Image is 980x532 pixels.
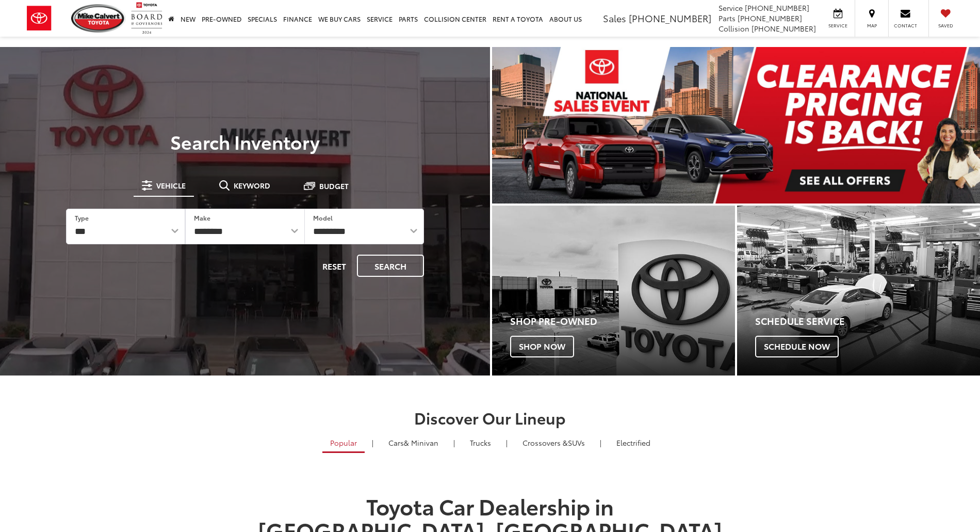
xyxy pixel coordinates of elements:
span: Budget [319,182,349,190]
a: Trucks [462,434,499,451]
a: Electrified [609,434,658,451]
li: | [369,437,376,448]
button: Search [357,255,424,277]
li: | [503,437,510,448]
img: Clearance Pricing Is Back [492,47,980,204]
a: Schedule Service Schedule Now [737,206,980,376]
h2: Discover Our Lineup [126,409,854,426]
span: [PHONE_NUMBER] [752,23,816,34]
li: | [451,437,458,448]
span: & Minivan [404,437,438,448]
li: | [597,437,604,448]
div: carousel slide number 1 of 1 [492,47,980,204]
span: Crossovers & [522,437,568,448]
a: SUVs [515,434,593,451]
span: Collision [718,23,749,34]
a: Popular [322,434,365,453]
span: Parts [718,13,736,23]
span: Contact [894,22,917,29]
label: Type [75,213,89,222]
div: Toyota [492,206,735,376]
span: Vehicle [156,182,186,189]
span: Service [826,22,850,29]
span: [PHONE_NUMBER] [738,13,802,23]
label: Make [194,213,210,222]
div: Toyota [737,206,980,376]
span: Map [860,22,883,29]
span: Keyword [234,182,270,189]
label: Model [313,213,333,222]
span: Schedule Now [755,336,839,357]
span: Sales [603,11,626,25]
span: Shop Now [510,336,574,357]
a: Shop Pre-Owned Shop Now [492,206,735,376]
section: Carousel section with vehicle pictures - may contain disclaimers. [492,47,980,204]
h4: Schedule Service [755,316,980,326]
h3: Search Inventory [43,131,447,152]
h4: Shop Pre-Owned [510,316,735,326]
img: Mike Calvert Toyota [71,4,126,33]
a: Cars [381,434,446,451]
span: [PHONE_NUMBER] [629,11,711,25]
button: Reset [314,255,355,277]
span: [PHONE_NUMBER] [745,3,809,13]
span: Saved [934,22,957,29]
span: Service [718,3,743,13]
